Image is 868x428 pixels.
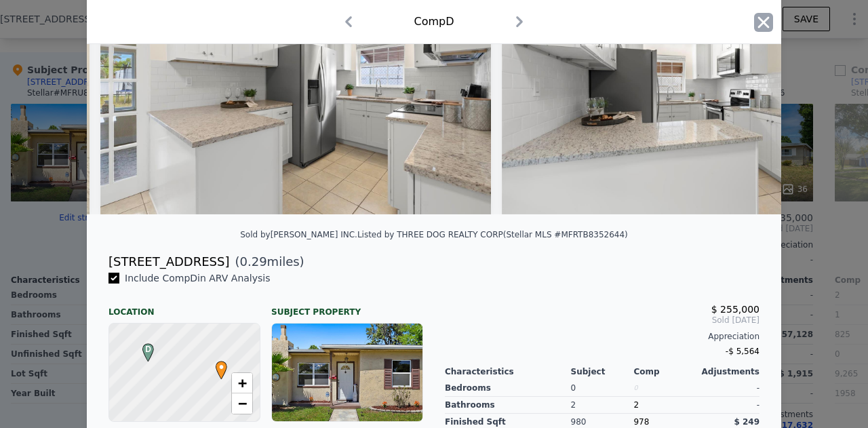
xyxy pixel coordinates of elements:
[212,357,231,377] span: •
[212,361,220,369] div: •
[445,397,571,414] div: Bathrooms
[445,380,571,397] div: Bedrooms
[139,343,147,351] div: D
[571,366,634,377] div: Subject
[696,380,759,397] div: -
[571,397,634,414] div: 2
[414,14,454,30] div: Comp D
[711,304,759,315] span: $ 255,000
[633,380,696,397] div: 0
[445,366,571,377] div: Characteristics
[232,393,252,414] a: Zoom out
[445,331,759,342] div: Appreciation
[238,374,247,391] span: +
[119,273,276,284] span: Include Comp D in ARV Analysis
[633,417,649,427] span: 978
[734,417,759,427] span: $ 249
[445,315,759,326] span: Sold [DATE]
[571,380,634,397] div: 0
[229,252,304,271] span: ( miles)
[232,373,252,393] a: Zoom in
[726,347,759,356] span: -$ 5,564
[696,397,759,414] div: -
[108,296,260,317] div: Location
[271,296,423,317] div: Subject Property
[696,366,759,377] div: Adjustments
[633,397,696,414] div: 2
[357,230,628,239] div: Listed by THREE DOG REALTY CORP (Stellar MLS #MFRTB8352644)
[633,366,696,377] div: Comp
[240,254,267,269] span: 0.29
[108,252,229,271] div: [STREET_ADDRESS]
[139,343,157,355] span: D
[238,395,247,412] span: −
[240,230,357,239] div: Sold by [PERSON_NAME] INC .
